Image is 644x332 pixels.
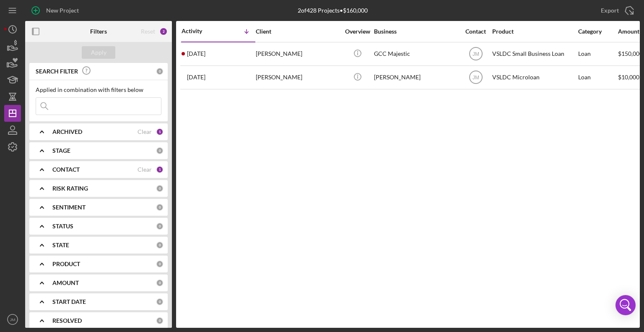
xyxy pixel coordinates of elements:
[4,311,21,328] button: JM
[601,2,619,19] div: Export
[52,128,82,135] b: ARCHIVED
[298,7,368,14] div: 2 of 428 Projects • $160,000
[52,280,79,286] b: AMOUNT
[592,2,640,19] button: Export
[256,66,340,89] div: [PERSON_NAME]
[82,46,115,59] button: Apply
[52,185,88,192] b: RISK RATING
[52,147,70,154] b: STAGE
[473,51,479,57] text: JM
[156,298,164,306] div: 0
[156,128,164,136] div: 1
[46,2,79,19] div: New Project
[156,68,164,75] div: 0
[138,166,152,173] div: Clear
[52,223,73,230] b: STATUS
[52,261,80,267] b: PRODUCT
[138,128,152,135] div: Clear
[52,242,69,248] b: STATE
[156,204,164,211] div: 0
[256,43,340,65] div: [PERSON_NAME]
[52,166,80,173] b: CONTACT
[36,86,161,93] div: Applied in combination with filters below
[10,317,16,322] text: JM
[156,260,164,268] div: 0
[156,166,164,173] div: 1
[374,43,458,65] div: GCC Majestic
[492,43,576,65] div: VSLDC Small Business Loan
[460,28,491,35] div: Contact
[156,317,164,324] div: 0
[25,2,87,19] button: New Project
[187,50,205,57] time: 2025-08-20 01:45
[256,28,340,35] div: Client
[182,28,218,34] div: Activity
[156,222,164,230] div: 0
[473,75,479,81] text: JM
[374,66,458,89] div: [PERSON_NAME]
[156,185,164,192] div: 0
[90,28,107,35] b: Filters
[156,279,164,287] div: 0
[52,298,86,305] b: START DATE
[159,27,168,36] div: 2
[492,66,576,89] div: VSLDC Microloan
[52,204,86,211] b: SENTIMENT
[374,28,458,35] div: Business
[578,28,617,35] div: Category
[578,66,617,89] div: Loan
[156,241,164,249] div: 0
[156,147,164,154] div: 0
[52,317,82,324] b: RESOLVED
[492,28,576,35] div: Product
[187,74,205,81] time: 2025-07-07 17:30
[91,46,106,59] div: Apply
[36,68,78,75] b: SEARCH FILTER
[342,28,373,35] div: Overview
[578,43,617,65] div: Loan
[141,28,155,35] div: Reset
[615,295,636,315] div: Open Intercom Messenger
